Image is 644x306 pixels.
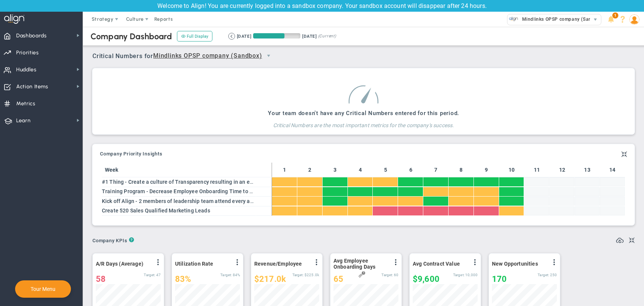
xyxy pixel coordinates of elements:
[616,235,624,243] span: Refresh Data
[449,163,474,177] th: 8
[16,113,31,129] span: Learn
[423,197,448,206] div: 0 • 49 • 100 [49%] Mon Sep 08 2025 to Sun Sep 14 2025
[262,49,275,62] span: select
[398,197,423,206] div: 0 • 35 • 100 [35%] Mon Sep 01 2025 to Sun Sep 07 2025
[175,274,191,284] span: 83%
[524,197,549,206] div: No data for Mon Oct 06 2025 to Sun Oct 12 2025
[373,197,398,206] div: 0 • 31 • 100 [31%] Mon Aug 25 2025 to Sun Aug 31 2025
[254,274,286,284] span: $217,000
[509,14,518,24] img: 33647.Company.photo
[449,197,473,206] div: 0 • 52 • 100 [52%] Mon Sep 15 2025 to Sun Sep 21 2025
[600,177,625,186] div: No data for Mon Oct 27 2025 to Fri Oct 31 2025
[423,206,448,215] div: 0 • 175 • 520 [33%] Mon Sep 08 2025 to Sun Sep 14 2025
[575,177,599,186] div: No data for Mon Oct 20 2025 to Sun Oct 26 2025
[272,177,297,186] div: 0 • 0 • 100 [0%] Sat Aug 02 2025 to Sun Aug 03 2025
[423,177,448,186] div: 0 • 52 • 100 [52%] Mon Sep 08 2025 to Sun Sep 14 2025
[398,187,423,196] div: 0 • 41 • 100 [41%] Mon Sep 01 2025 to Sun Sep 07 2025
[16,28,47,44] span: Dashboards
[228,33,235,40] button: Go to previous period
[102,208,210,214] span: Create 520 Sales Qualified Marketing Leads
[323,187,347,196] div: 0 • 18 • 100 [18%] Mon Aug 11 2025 to Sun Aug 17 2025
[292,273,304,277] span: Target:
[359,274,363,277] span: Original Target that is linked 1 time
[373,187,398,196] div: 0 • 32 • 100 [32%] Mon Aug 25 2025 to Sun Aug 31 2025
[549,163,575,177] th: 12
[575,197,599,206] div: No data for Mon Oct 20 2025 to Sun Oct 26 2025
[373,177,398,186] div: 0 • 31 • 100 [31%] Mon Aug 25 2025 to Sun Aug 31 2025
[254,261,302,267] span: Revenue/Employee
[617,12,629,27] li: Help & Frequently Asked Questions (FAQ)
[297,206,322,215] div: 0 • 25 • 520 [4%] Mon Aug 04 2025 to Sun Aug 10 2025
[474,187,499,196] div: 0 • 59 • 100 [59%] Mon Sep 22 2025 to Sun Sep 28 2025
[394,273,398,277] span: 60
[423,187,448,196] div: 0 • 43 • 100 [43%] Mon Sep 08 2025 to Sun Sep 14 2025
[100,151,163,157] button: Company Priority Insights
[453,273,464,277] span: Target:
[16,96,35,112] span: Metrics
[518,14,604,24] span: Mindlinks OPSP company (Sandbox)
[612,12,618,18] span: 1
[348,177,373,186] div: 0 • 23 • 100 [23%] Mon Aug 18 2025 to Sun Aug 24 2025
[413,274,440,284] span: $9,600
[348,187,373,196] div: 0 • 24 • 100 [24%] Mon Aug 18 2025 to Sun Aug 24 2025
[398,177,423,186] div: 0 • 42 • 100 [42%] Mon Sep 01 2025 to Sun Sep 07 2025
[474,197,499,206] div: 0 • 56 • 100 [56%] Mon Sep 22 2025 to Sun Sep 28 2025
[16,62,37,78] span: Huddles
[16,45,39,61] span: Priorities
[600,187,625,196] div: No data for Mon Oct 27 2025 to Fri Oct 31 2025
[499,163,524,177] th: 10
[499,177,524,186] div: 0 • 89 • 100 [89%] Mon Sep 29 2025 to Sun Oct 05 2025
[297,187,322,196] div: 0 • 6 • 100 [6%] Mon Aug 04 2025 to Sun Aug 10 2025
[297,177,322,186] div: 0 • 0 • 100 [0%] Mon Aug 04 2025 to Sun Aug 10 2025
[156,273,161,277] span: 47
[605,12,617,27] li: Announcements
[272,187,297,196] div: 0 • 0 • 100 [0%] Sat Aug 02 2025 to Sun Aug 03 2025
[100,151,163,157] span: Company Priority Insights
[253,33,300,38] div: Period Progress: 66% Day 60 of 90 with 30 remaining.
[524,187,549,196] div: No data for Mon Oct 06 2025 to Sun Oct 12 2025
[144,273,155,277] span: Target:
[297,197,322,206] div: 0 • 0 • 100 [0%] Mon Aug 04 2025 to Sun Aug 10 2025
[348,197,373,206] div: 0 • 20 • 100 [20%] Mon Aug 18 2025 to Sun Aug 24 2025
[268,117,459,129] h4: Critical Numbers are the most important metrics for the company's success.
[575,206,599,215] div: No data for Mon Oct 20 2025 to Sun Oct 26 2025
[398,163,423,177] th: 6
[334,258,388,270] span: Avg Employee Onboarding Days
[600,163,625,177] th: 14
[474,177,499,186] div: 0 • 68 • 100 [68%] Mon Sep 22 2025 to Sun Sep 28 2025
[449,206,473,215] div: 0 • 212 • 520 [40%] Mon Sep 15 2025 to Sun Sep 21 2025
[126,16,144,22] span: Culture
[153,51,262,61] span: Mindlinks OPSP company (Sandbox)
[268,110,459,117] h3: Your team doesn't have any Critical Numbers entered for this period.
[549,206,574,215] div: No data for Mon Oct 13 2025 to Sun Oct 19 2025
[398,206,423,215] div: 0 • 145 • 520 [27%] Mon Sep 01 2025 to Sun Sep 07 2025
[318,33,336,40] span: (Current)
[92,49,277,63] span: Critical Numbers for
[524,206,549,215] div: No data for Mon Oct 06 2025 to Sun Oct 12 2025
[102,179,311,185] span: #1 Thing - Create a culture of Transparency resulting in an eNPS score increase of 10
[151,12,177,27] span: Reports
[362,271,365,275] span: 1
[220,273,232,277] span: Target:
[348,163,373,177] th: 4
[524,163,549,177] th: 11
[334,274,343,284] span: 65
[575,163,600,177] th: 13
[474,163,499,177] th: 9
[449,177,473,186] div: 0 • 61 • 100 [61%] Mon Sep 15 2025 to Sun Sep 21 2025
[272,163,297,177] th: 1
[28,286,58,292] button: Tour Menu
[304,273,319,277] span: $225,000
[323,163,348,177] th: 3
[549,187,574,196] div: No data for Mon Oct 13 2025 to Sun Oct 19 2025
[381,273,393,277] span: Target:
[499,197,524,206] div: 0 • 69 • 100 [69%] Mon Sep 29 2025 to Sun Oct 05 2025
[175,261,214,267] span: Utilization Rate
[302,33,317,40] div: [DATE]
[524,177,549,186] div: No data for Mon Oct 06 2025 to Sun Oct 12 2025
[92,238,129,243] span: Company KPIs
[465,273,478,277] span: 10,000
[102,163,256,177] th: Week
[297,163,323,177] th: 2
[549,197,574,206] div: No data for Mon Oct 13 2025 to Sun Oct 19 2025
